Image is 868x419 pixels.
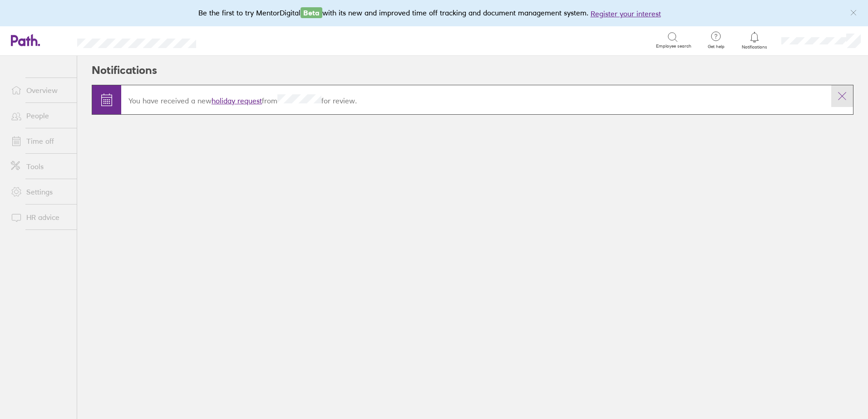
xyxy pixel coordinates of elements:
a: People [4,107,77,125]
h2: Notifications [92,56,157,85]
button: Register your interest [591,8,661,19]
span: Employee search [656,44,691,49]
a: holiday request [212,96,262,105]
span: Beta [301,7,322,18]
a: Notifications [740,31,769,50]
div: Search [221,36,244,44]
a: Settings [4,183,77,201]
span: Notifications [740,44,769,50]
a: Tools [4,157,77,175]
div: Be the first to try MentorDigital with its new and improved time off tracking and document manage... [198,7,670,19]
p: You have received a new from for review. [128,94,824,105]
span: Get help [701,44,731,49]
a: Overview [4,81,77,99]
a: Time off [4,132,77,150]
a: HR advice [4,208,77,226]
